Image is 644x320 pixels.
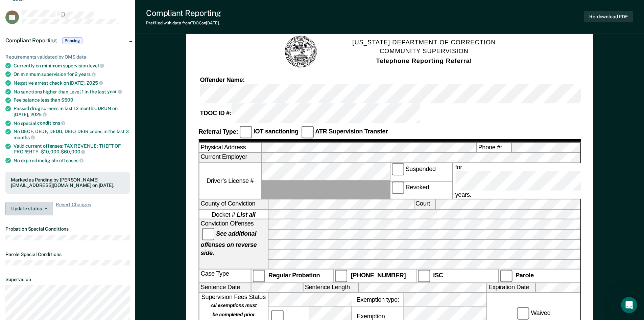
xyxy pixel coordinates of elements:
label: Suspended [390,163,452,181]
div: Requirements validated by OMS data [5,54,130,60]
strong: TDOC ID #: [200,110,231,116]
div: Prefilled with data from TDOC on [DATE] . [146,21,221,25]
input: ISC [418,270,430,282]
label: Revoked [390,182,452,199]
div: No sanctions higher than Level 1 in the last [14,89,130,95]
h1: [US_STATE] DEPARTMENT OF CORRECTION COMMUNITY SUPERVISION [352,38,496,66]
span: $500 [61,97,73,103]
strong: Regular Probation [268,272,320,279]
span: Compliant Reporting [5,37,57,44]
label: Exemption type: [352,293,403,306]
input: Parole [500,270,512,282]
label: Physical Address [199,143,261,152]
label: Phone #: [477,143,511,152]
img: TN Seal [284,35,318,69]
div: Negative arrest check on [DATE], [14,80,130,86]
strong: Offender Name: [200,77,244,83]
div: On minimum supervision for 2 [14,71,130,77]
input: Suspended [391,163,404,176]
label: Court [414,200,434,209]
div: Marked as Pending by [PERSON_NAME][EMAIL_ADDRESS][DOMAIN_NAME] on [DATE]. [11,177,124,189]
label: Expiration Date [487,283,535,293]
span: months [14,135,35,140]
div: Conviction Offenses [199,220,268,269]
div: Valid current offenses: TAX REVENUE; THEFT OF PROPERTY - [14,143,130,155]
span: years [78,71,96,77]
div: Fee balance less than [14,97,130,103]
input: Revoked [391,182,404,194]
label: County of Conviction [199,200,268,209]
label: Current Employer [199,153,261,163]
span: 2025 [30,112,47,117]
label: Waived [515,307,552,320]
input: for years. [455,171,643,191]
input: [PHONE_NUMBER] [335,270,348,282]
div: No DECF, DEDF, DEDU, DEIO, DEIR codes in the last 3 [14,129,130,140]
dt: Supervision [5,277,130,282]
strong: List all [237,211,255,218]
div: Currently on minimum supervision [14,63,130,69]
input: ATR Supervision Transfer [301,126,313,138]
strong: ISC [433,272,443,279]
div: Compliant Reporting [146,8,221,18]
input: Waived [517,307,529,320]
dt: Probation Special Conditions [5,226,130,232]
input: Regular Probation [253,270,265,282]
strong: IOT sanctioning [253,128,298,135]
span: Revert Changes [56,202,91,215]
input: IOT sanctioning [239,126,252,138]
span: $10,000-$60,000 [41,149,85,154]
input: See additional offenses on reverse side. [202,228,214,240]
strong: See additional offenses on reverse side. [200,230,257,256]
dt: Parole Special Conditions [5,252,130,257]
span: Pending [62,37,82,44]
span: year [107,89,122,94]
strong: [PHONE_NUMBER] [351,272,406,279]
div: No expired ineligible [14,157,130,164]
strong: Referral Type: [198,128,238,135]
button: Update status [5,202,53,215]
strong: ATR Supervision Transfer [315,128,388,135]
span: Docket # [212,210,255,218]
span: offenses [59,158,84,163]
div: Passed drug screens in last 12 months: DRUN on [DATE], [14,106,130,117]
label: Sentence Length [303,283,358,293]
button: Re-download PDF [584,11,633,22]
strong: Telephone Reporting Referral [376,57,472,64]
span: level [89,63,104,68]
div: No special [14,120,130,126]
strong: Parole [516,272,534,279]
label: Driver’s License # [199,163,261,199]
span: conditions [37,120,65,126]
iframe: Intercom live chat [621,297,637,313]
span: 2025 [87,80,103,86]
label: Sentence Date [199,283,251,293]
div: Case Type [199,270,251,282]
